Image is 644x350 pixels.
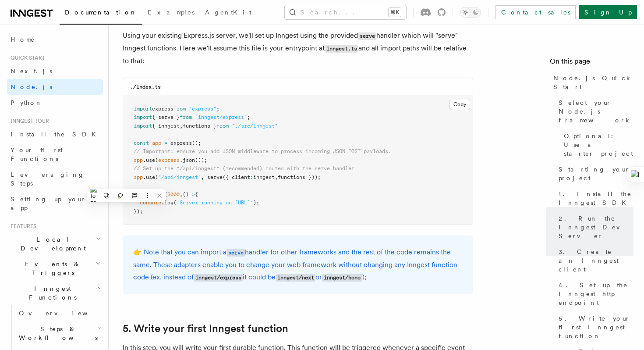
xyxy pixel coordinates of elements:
a: Examples [142,3,200,24]
span: const [134,140,149,146]
span: Python [11,99,42,106]
button: Copy [449,99,470,110]
span: ; [216,106,219,112]
span: import [134,114,152,120]
span: 5. Write your first Inngest function [559,314,633,340]
span: Events & Triggers [7,260,96,277]
p: 👉 Note that you can import a handler for other frameworks and the rest of the code remains the sa... [133,246,463,284]
span: app [152,140,161,146]
span: Documentation [65,9,137,16]
a: Setting up your app [7,191,103,216]
span: Quick start [7,54,45,61]
code: inngest.ts [325,45,358,53]
span: console [140,200,161,206]
span: , [180,123,183,129]
span: // Important: ensure you add JSON middleware to process incoming JSON POST payloads. [134,148,391,154]
span: from [173,106,186,112]
span: express [170,140,192,146]
a: 3. Create an Inngest client [555,244,633,277]
span: Home [11,35,35,44]
span: inngest [253,174,275,180]
button: Toggle dark mode [460,7,481,18]
span: 'Server running on [URL]' [177,200,253,206]
span: Examples [148,9,195,16]
a: 2. Run the Inngest Dev Server [555,211,633,244]
a: AgentKit [200,3,257,24]
a: 4. Set up the Inngest http endpoint [555,277,633,311]
span: { [195,191,198,197]
a: Sign Up [579,5,637,19]
span: "inngest/express" [195,114,247,120]
button: Events & Triggers [7,256,103,281]
span: 1. Install the Inngest SDK [559,189,633,207]
a: 5. Write your first Inngest function [555,311,633,344]
span: , [180,191,183,197]
span: , [201,174,204,180]
kbd: ⌘K [389,8,401,17]
span: .use [143,174,155,180]
a: Contact sales [495,5,576,19]
button: Search...⌘K [285,5,406,19]
span: Steps & Workflows [15,325,98,342]
span: ({ client [223,174,250,180]
span: Next.js [11,68,52,75]
span: Select your Node.js framework [559,98,633,125]
span: functions })); [278,174,321,180]
span: ( [155,174,158,180]
span: 4. Set up the Inngest http endpoint [559,281,633,307]
span: ; [247,114,250,120]
span: .log [161,200,173,206]
span: 3000 [167,191,180,197]
a: Node.js Quick Start [550,70,633,95]
span: ); [253,200,259,206]
a: Home [7,32,103,47]
h4: On this page [550,56,633,70]
span: .json [180,157,195,163]
span: Node.js Quick Start [553,74,633,91]
span: app [134,157,143,163]
span: Features [7,223,36,230]
a: serve [226,248,245,256]
span: express [158,157,180,163]
span: from [180,114,192,120]
span: "./src/inngest" [232,123,278,129]
span: Setting up your app [11,196,86,211]
a: Overview [15,305,103,321]
span: Starting your project [559,165,633,182]
span: import [134,123,152,129]
a: Your first Functions [7,142,103,167]
span: Install the SDK [11,131,101,138]
a: Install the SDK [7,126,103,142]
a: Documentation [60,3,142,25]
a: Node.js [7,79,103,95]
span: Optional: Use a starter project [564,132,633,158]
span: "/api/inngest" [158,174,201,180]
code: serve [358,32,376,40]
span: app [134,174,143,180]
span: express [152,106,173,112]
span: { serve } [152,114,180,120]
span: { inngest [152,123,180,129]
code: inngest/hono [322,274,362,282]
code: ./index.ts [130,84,161,90]
span: Node.js [11,83,52,90]
span: ( [173,200,177,206]
a: Next.js [7,63,103,79]
span: }); [134,208,143,214]
a: Select your Node.js framework [555,95,633,128]
span: = [164,140,167,146]
span: Inngest tour [7,118,49,125]
span: from [216,123,229,129]
span: ( [155,157,158,163]
span: .use [143,157,155,163]
span: serve [207,174,223,180]
a: Python [7,95,103,111]
a: Leveraging Steps [7,167,103,191]
a: 5. Write your first Inngest function [123,322,288,335]
span: AgentKit [205,9,251,16]
span: () [183,191,189,197]
code: serve [226,249,245,257]
span: Overview [19,310,109,317]
code: inngest/express [194,274,243,282]
span: 2. Run the Inngest Dev Server [559,214,633,240]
